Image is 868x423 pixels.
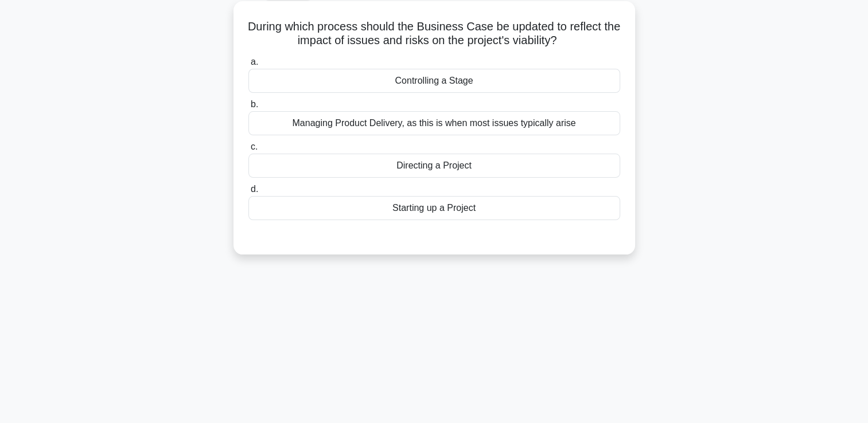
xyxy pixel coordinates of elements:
div: Controlling a Stage [248,69,620,93]
span: b. [251,99,258,109]
span: c. [251,142,258,151]
h5: During which process should the Business Case be updated to reflect the impact of issues and risk... [247,19,621,48]
span: d. [251,184,258,194]
div: Managing Product Delivery, as this is when most issues typically arise [248,111,620,135]
div: Directing a Project [248,154,620,178]
span: a. [251,57,258,66]
div: Starting up a Project [248,196,620,220]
